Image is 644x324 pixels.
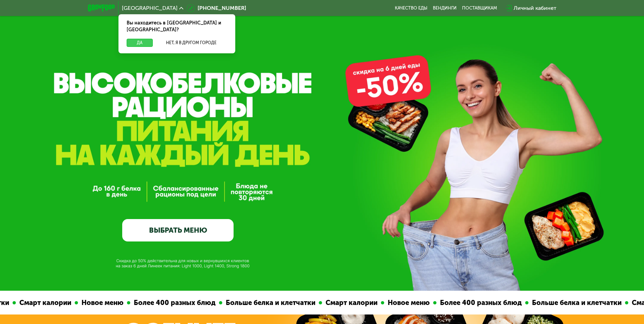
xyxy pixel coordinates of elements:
[129,298,218,308] div: Более 400 разных блюд
[462,5,497,11] div: поставщикам
[122,5,178,11] span: [GEOGRAPHIC_DATA]
[435,298,524,308] div: Более 400 разных блюд
[122,219,234,241] a: ВЫБРАТЬ МЕНЮ
[433,5,457,11] a: Вендинги
[15,298,73,308] div: Смарт калории
[187,4,246,12] a: [PHONE_NUMBER]
[118,14,235,39] div: Вы находитесь в [GEOGRAPHIC_DATA] и [GEOGRAPHIC_DATA]?
[221,298,317,308] div: Больше белка и клетчатки
[77,298,126,308] div: Новое меню
[383,298,432,308] div: Новое меню
[527,298,624,308] div: Больше белка и клетчатки
[395,5,427,11] a: Качество еды
[127,39,153,47] button: Да
[514,4,556,12] div: Личный кабинет
[321,298,380,308] div: Смарт калории
[155,39,227,47] button: Нет, я в другом городе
